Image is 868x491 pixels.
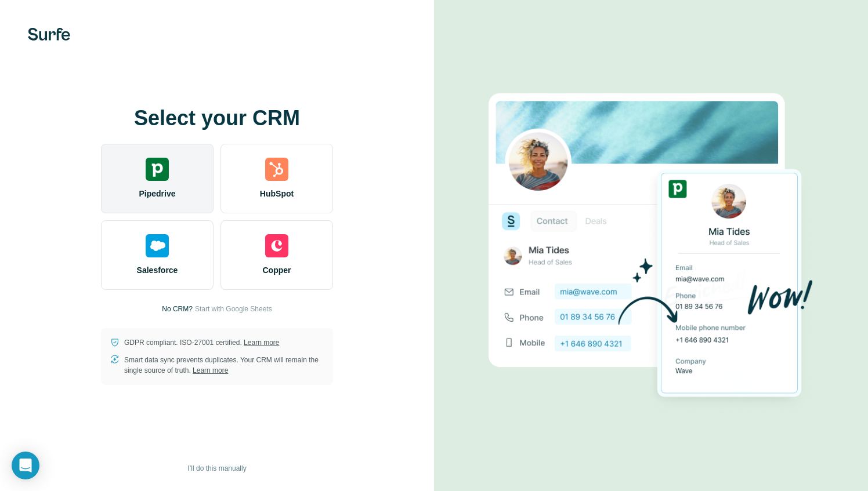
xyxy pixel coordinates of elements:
[265,234,288,257] img: copper's logo
[162,304,193,314] p: No CRM?
[193,366,228,374] a: Learn more
[489,74,813,418] img: PIPEDRIVE image
[12,452,39,479] div: Open Intercom Messenger
[101,107,333,130] h1: Select your CRM
[187,463,246,474] span: I’ll do this manually
[146,234,169,257] img: salesforce's logo
[28,28,70,41] img: Surfe's logo
[265,158,288,181] img: hubspot's logo
[124,355,324,376] p: Smart data sync prevents duplicates. Your CRM will remain the single source of truth.
[260,188,294,199] span: HubSpot
[146,158,169,181] img: pipedrive's logo
[139,188,175,199] span: Pipedrive
[263,264,291,276] span: Copper
[137,264,178,276] span: Salesforce
[195,304,272,314] button: Start with Google Sheets
[179,460,254,477] button: I’ll do this manually
[244,339,279,347] a: Learn more
[124,337,279,348] p: GDPR compliant. ISO-27001 certified.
